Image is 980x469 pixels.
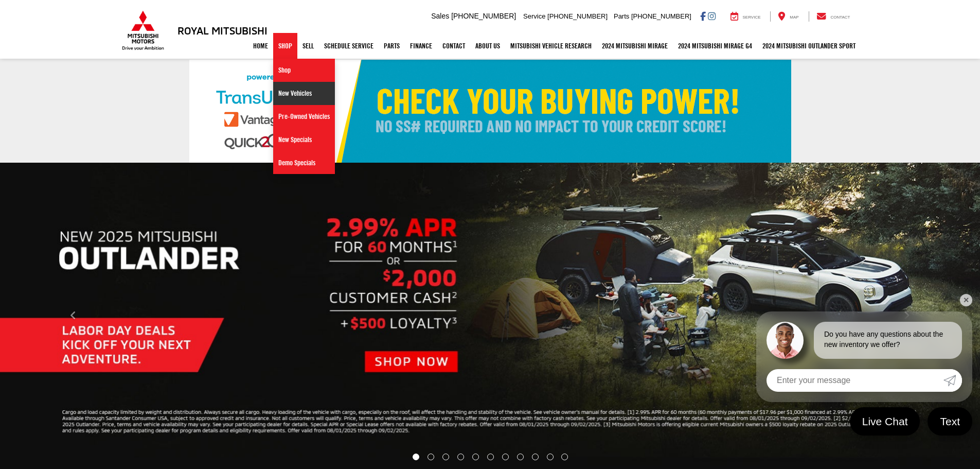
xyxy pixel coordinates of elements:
[928,407,972,436] a: Text
[523,12,545,20] span: Service
[532,454,539,460] li: Go to slide number 9.
[723,11,769,22] a: Service
[743,15,761,20] span: Service
[614,12,629,20] span: Parts
[427,454,434,460] li: Go to slide number 2.
[177,25,268,36] h3: Royal Mitsubishi
[273,151,335,174] a: Demo Specials
[248,33,273,59] a: Home
[273,82,335,105] a: New Vehicles
[319,33,379,59] a: Schedule Service: Opens in a new tab
[379,33,405,59] a: Parts: Opens in a new tab
[457,454,464,460] li: Go to slide number 4.
[935,414,965,428] span: Text
[790,15,798,20] span: Map
[673,33,757,59] a: 2024 Mitsubishi Mirage G4
[770,11,806,22] a: Map
[505,33,597,59] a: Mitsubishi Vehicle Research
[437,33,470,59] a: Contact
[833,183,980,448] button: Click to view next picture.
[297,33,319,59] a: Sell
[597,33,673,59] a: 2024 Mitsubishi Mirage
[273,33,297,59] a: Shop
[814,322,962,359] div: Do you have any questions about the new inventory we offer?
[943,369,962,392] a: Submit
[413,454,419,460] li: Go to slide number 1.
[442,454,449,460] li: Go to slide number 3.
[120,10,166,50] img: Mitsubishi
[767,322,804,359] img: Agent profile photo
[517,454,524,460] li: Go to slide number 8.
[189,60,791,163] img: Check Your Buying Power
[830,15,850,20] span: Contact
[708,12,716,20] a: Instagram: Click to visit our Instagram page
[502,454,509,460] li: Go to slide number 7.
[273,128,335,151] a: New Specials
[431,12,449,20] span: Sales
[767,369,943,392] input: Enter your message
[547,454,554,460] li: Go to slide number 10.
[273,59,335,82] a: Shop
[547,12,608,20] span: [PHONE_NUMBER]
[631,12,691,20] span: [PHONE_NUMBER]
[273,105,335,128] a: Pre-Owned Vehicles
[487,454,494,460] li: Go to slide number 6.
[757,33,861,59] a: 2024 Mitsubishi Outlander SPORT
[470,33,505,59] a: About Us
[451,12,516,20] span: [PHONE_NUMBER]
[561,454,568,460] li: Go to slide number 11.
[472,454,479,460] li: Go to slide number 5.
[405,33,437,59] a: Finance
[809,11,858,22] a: Contact
[700,12,706,20] a: Facebook: Click to visit our Facebook page
[857,414,913,428] span: Live Chat
[850,407,920,436] a: Live Chat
